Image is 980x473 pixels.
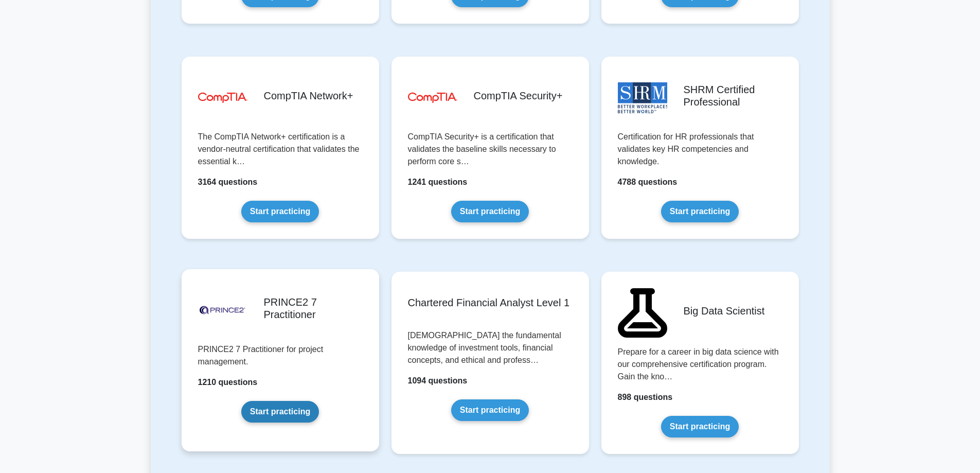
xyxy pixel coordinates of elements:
a: Start practicing [661,201,739,222]
a: Start practicing [451,399,529,421]
a: Start practicing [241,201,319,222]
a: Start practicing [241,401,319,423]
a: Start practicing [451,201,529,222]
a: Start practicing [661,416,739,437]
